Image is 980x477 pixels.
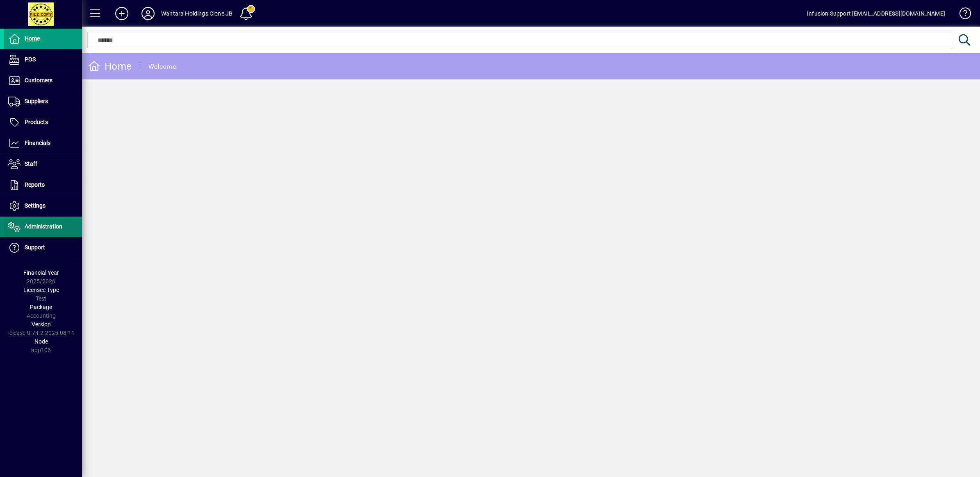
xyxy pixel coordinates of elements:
[4,196,82,216] a: Settings
[4,217,82,237] a: Administration
[23,287,59,293] span: Licensee Type
[109,6,135,21] button: Add
[25,119,48,125] span: Products
[135,6,161,21] button: Profile
[23,269,59,276] span: Financial Year
[4,154,82,174] a: Staff
[161,7,232,20] div: Wantara Holdings Clone JB
[30,304,52,310] span: Package
[4,50,82,70] a: POS
[25,181,45,188] span: Reports
[4,70,82,91] a: Customers
[32,321,51,328] span: Version
[25,244,45,251] span: Support
[953,2,970,28] a: Knowledge Base
[25,98,48,104] span: Suppliers
[25,202,46,209] span: Settings
[25,77,52,84] span: Customers
[4,112,82,133] a: Products
[4,133,82,154] a: Financials
[4,237,82,258] a: Support
[148,60,176,73] div: Welcome
[88,60,132,73] div: Home
[807,7,945,20] div: Infusion Support [EMAIL_ADDRESS][DOMAIN_NAME]
[4,175,82,195] a: Reports
[34,338,48,345] span: Node
[25,161,37,167] span: Staff
[25,35,40,42] span: Home
[25,223,62,230] span: Administration
[25,140,50,146] span: Financials
[25,56,36,63] span: POS
[4,91,82,112] a: Suppliers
